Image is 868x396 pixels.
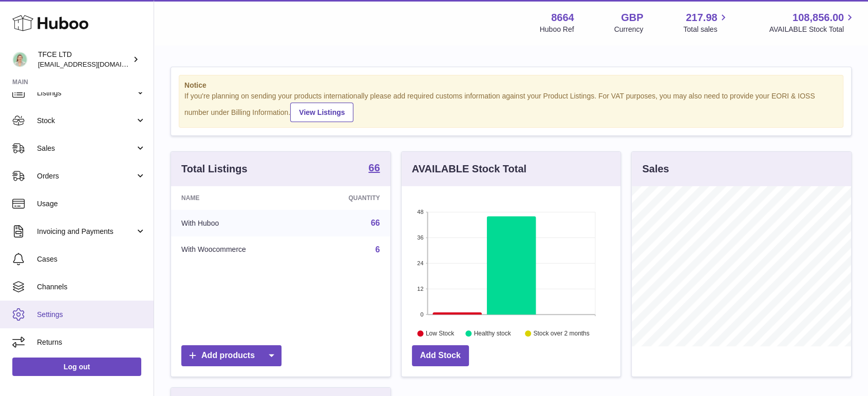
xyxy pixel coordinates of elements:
span: [EMAIL_ADDRESS][DOMAIN_NAME] [38,60,151,68]
td: With Woocommerce [171,236,307,263]
span: Cases [37,254,146,264]
div: Currency [614,25,644,34]
a: 6 [375,245,380,254]
span: Channels [37,282,146,292]
h3: AVAILABLE Stock Total [412,162,526,176]
text: Healthy stock [474,330,511,337]
span: Returns [37,338,146,347]
span: Usage [37,199,146,209]
a: 108,856.00 AVAILABLE Stock Total [769,11,856,34]
text: Low Stock [426,330,455,337]
text: 36 [417,234,423,241]
span: Stock [37,116,135,126]
a: 66 [371,219,380,227]
text: 12 [417,286,423,292]
span: 108,856.00 [792,11,844,25]
td: With Huboo [171,210,307,236]
strong: Notice [184,81,838,90]
span: 217.98 [686,11,717,25]
a: 66 [368,163,380,175]
div: If you're planning on sending your products internationally please add required customs informati... [184,91,838,122]
a: Log out [12,358,141,376]
text: Stock over 2 months [533,330,589,337]
a: View Listings [290,103,353,122]
div: TFCE LTD [38,50,130,69]
a: Add Stock [412,345,469,366]
span: Sales [37,144,135,153]
th: Quantity [307,186,390,210]
text: 24 [417,260,423,266]
span: AVAILABLE Stock Total [769,25,856,34]
strong: 8664 [551,11,574,25]
strong: 66 [368,163,380,173]
h3: Sales [642,162,669,176]
img: internalAdmin-8664@internal.huboo.com [12,52,28,67]
span: Orders [37,171,135,181]
span: Total sales [683,25,729,34]
h3: Total Listings [181,162,248,176]
div: Huboo Ref [540,25,574,34]
span: Invoicing and Payments [37,227,135,236]
a: 217.98 Total sales [683,11,729,34]
strong: GBP [621,11,643,25]
th: Name [171,186,307,210]
text: 0 [420,311,423,318]
text: 48 [417,209,423,215]
span: Settings [37,310,146,320]
span: Listings [37,88,135,98]
a: Add products [181,345,281,366]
